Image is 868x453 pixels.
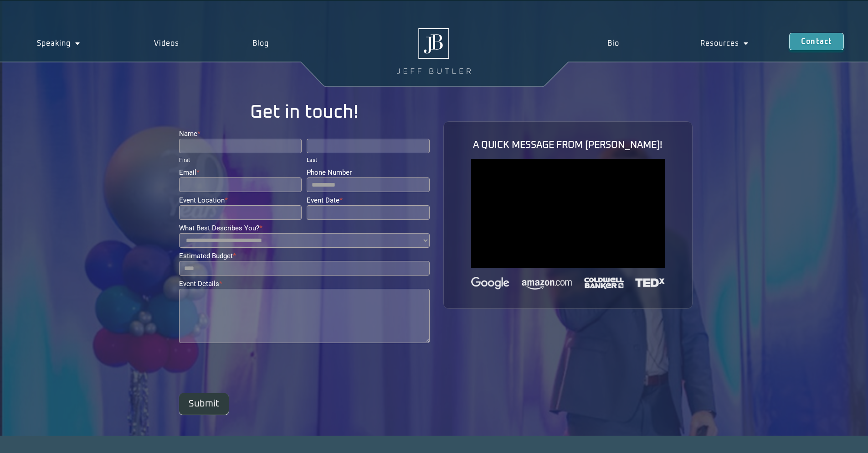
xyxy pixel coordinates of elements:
[307,156,430,164] div: Last
[471,159,665,268] iframe: vimeo Video Player
[471,140,665,150] h1: A QUICK MESSAGE FROM [PERSON_NAME]!
[179,130,302,139] label: Name
[179,253,430,261] label: Estimated Budget
[179,393,229,415] button: Submit
[179,169,302,177] label: Email
[216,33,306,54] a: Blog
[179,103,430,121] h1: Get in touch!
[179,348,318,384] iframe: reCAPTCHA
[117,33,216,54] a: Videos
[179,225,430,233] label: What Best Describes You?
[307,197,430,205] label: Event Date
[566,33,659,54] a: Bio
[179,197,302,205] label: Event Location
[179,281,430,289] label: Event Details
[660,33,789,54] a: Resources
[789,33,844,50] a: Contact
[179,156,302,164] div: First
[801,38,832,45] span: Contact
[307,169,430,177] label: Phone Number
[566,33,789,54] nav: Menu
